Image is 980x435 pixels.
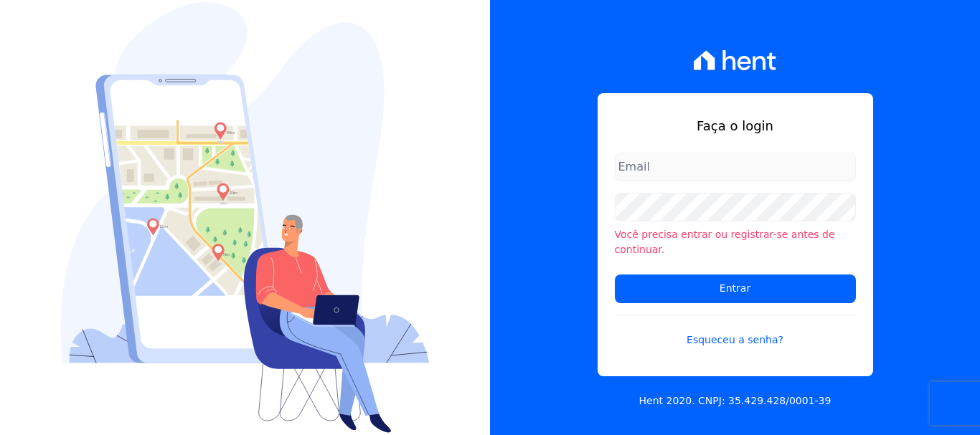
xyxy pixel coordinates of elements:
[615,116,856,135] h1: Faça o login
[61,2,430,433] img: Login
[615,153,856,181] input: Email
[639,393,831,408] p: Hent 2020. CNPJ: 35.429.428/0001-39
[615,274,856,303] input: Entrar
[615,315,856,348] a: Esqueceu a senha?
[615,227,856,257] li: Você precisa entrar ou registrar-se antes de continuar.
